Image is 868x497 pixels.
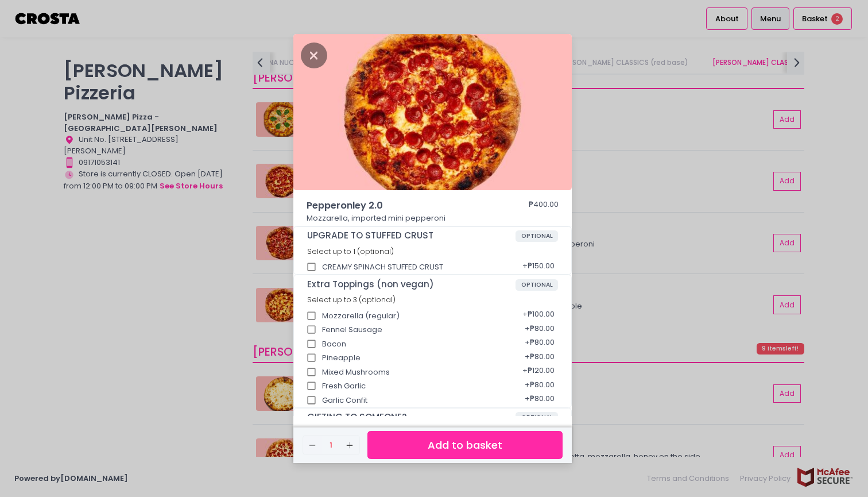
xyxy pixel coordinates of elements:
div: + ₱120.00 [518,361,558,383]
span: GIFTING TO SOMEONE? [307,412,516,422]
p: Mozzarella, imported mini pepperoni [307,213,559,224]
div: + ₱80.00 [521,319,558,341]
span: Pepperonley 2.0 [307,199,496,213]
div: + ₱80.00 [521,375,558,397]
span: OPTIONAL [516,279,559,291]
span: OPTIONAL [516,412,559,423]
div: + ₱80.00 [521,347,558,369]
span: UPGRADE TO STUFFED CRUST [307,230,516,241]
span: OPTIONAL [516,230,559,242]
div: + ₱150.00 [518,256,558,278]
span: Select up to 3 (optional) [307,295,396,305]
span: Extra Toppings (non vegan) [307,279,516,290]
div: + ₱80.00 [521,333,558,355]
div: + ₱100.00 [518,305,558,327]
button: Add to basket [367,431,563,459]
img: Pepperonley 2.0 [293,34,572,190]
div: ₱400.00 [529,199,559,213]
span: Select up to 1 (optional) [307,246,394,256]
div: + ₱80.00 [521,390,558,411]
button: Close [301,49,327,60]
